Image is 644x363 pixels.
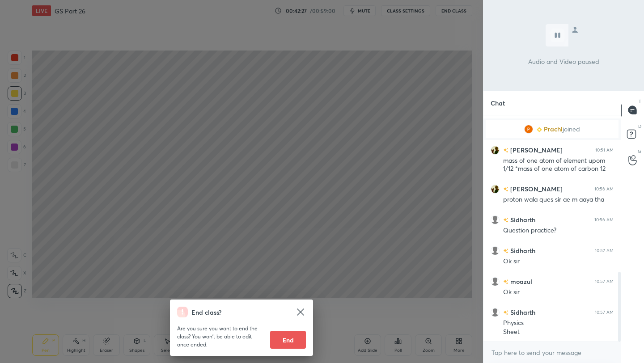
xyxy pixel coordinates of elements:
p: G [638,148,641,155]
h6: [PERSON_NAME] [508,184,563,194]
img: default.png [491,277,500,286]
div: proton wala ques sir ae m aaya tha [503,195,614,204]
div: 10:57 AM [595,279,614,284]
img: ca20ecd460fd4094bafab37b80f4ec68.jpg [491,145,500,154]
div: Question practice? [503,226,614,235]
div: Ok sir [503,288,614,297]
p: D [638,123,641,130]
h4: End class? [191,308,221,317]
div: grid [483,115,621,342]
img: 3 [524,125,533,134]
img: default.png [491,308,500,317]
p: Chat [483,91,512,115]
div: 10:57 AM [595,309,614,315]
h6: [PERSON_NAME] [508,145,563,155]
img: no-rating-badge.077c3623.svg [503,279,508,284]
img: default.png [491,246,500,255]
h6: Sidharth [508,308,535,317]
img: ca20ecd460fd4094bafab37b80f4ec68.jpg [491,184,500,193]
div: Ok sir [503,257,614,266]
img: no-rating-badge.077c3623.svg [503,249,508,253]
div: 10:57 AM [595,248,614,253]
p: Are you sure you want to end the class? You won’t be able to edit once ended. [177,325,263,349]
div: mass of one atom of element upom 1/12 *mass of one atom of carbon 12 [503,156,614,173]
img: Learner_Badge_beginner_1_8b307cf2a0.svg [537,127,542,132]
div: 10:56 AM [594,186,614,191]
img: no-rating-badge.077c3623.svg [503,218,508,223]
p: T [639,98,641,105]
img: no-rating-badge.077c3623.svg [503,187,508,192]
div: Sheet [503,328,614,337]
p: Audio and Video paused [528,57,599,66]
div: 10:51 AM [595,147,614,152]
span: Prachi [544,126,563,133]
img: no-rating-badge.077c3623.svg [503,148,508,153]
h6: moazul [508,277,532,286]
img: default.png [491,215,500,224]
div: Physics [503,319,614,328]
img: no-rating-badge.077c3623.svg [503,310,508,315]
h6: Sidharth [508,215,535,224]
span: joined [563,126,580,133]
h6: Sidharth [508,246,535,255]
div: 10:56 AM [594,217,614,222]
button: End [270,331,306,349]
